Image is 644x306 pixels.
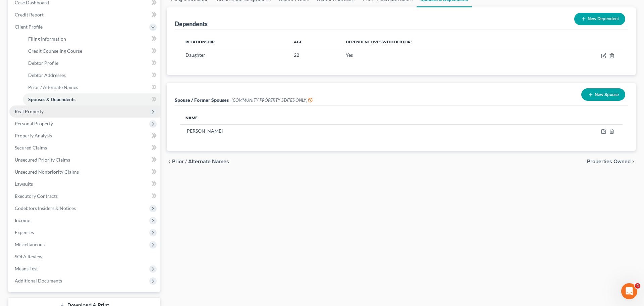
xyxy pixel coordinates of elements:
[180,125,464,137] td: [PERSON_NAME]
[15,169,79,175] span: Unsecured Nonpriority Claims
[15,242,45,247] span: Miscellaneous
[587,159,631,164] span: Properties Owned
[28,48,82,54] span: Credit Counseling Course
[175,20,208,28] div: Dependents
[288,49,340,61] td: 22
[15,193,58,199] span: Executory Contracts
[28,36,66,42] span: Filing Information
[15,108,44,114] span: Real Property
[15,266,38,271] span: Means Test
[587,159,636,164] button: Properties Owned chevron_right
[15,24,43,30] span: Client Profile
[28,96,75,102] span: Spouses & Dependents
[9,9,160,21] a: Credit Report
[9,130,160,142] a: Property Analysis
[9,178,160,190] a: Lawsuits
[9,154,160,166] a: Unsecured Priority Claims
[172,159,229,164] span: Prior / Alternate Names
[574,13,625,25] button: New Dependent
[167,159,172,164] i: chevron_left
[23,69,160,81] a: Debtor Addresses
[28,84,78,90] span: Prior / Alternate Names
[23,45,160,57] a: Credit Counseling Course
[180,111,464,124] th: Name
[231,97,313,103] span: (COMMUNITY PROPERTY STATES ONLY)
[28,72,66,78] span: Debtor Addresses
[15,254,43,259] span: SOFA Review
[23,81,160,93] a: Prior / Alternate Names
[175,97,229,103] span: Spouse / Former Spouses
[9,251,160,263] a: SOFA Review
[581,88,625,101] button: New Spouse
[15,278,62,283] span: Additional Documents
[9,142,160,154] a: Secured Claims
[23,33,160,45] a: Filing Information
[9,166,160,178] a: Unsecured Nonpriority Claims
[15,181,33,187] span: Lawsuits
[15,121,53,126] span: Personal Property
[340,49,550,61] td: Yes
[15,145,47,150] span: Secured Claims
[15,133,52,138] span: Property Analysis
[635,283,640,289] span: 4
[9,190,160,202] a: Executory Contracts
[15,157,70,163] span: Unsecured Priority Claims
[23,93,160,105] a: Spouses & Dependents
[288,35,340,49] th: Age
[340,35,550,49] th: Dependent lives with debtor?
[15,205,76,211] span: Codebtors Insiders & Notices
[15,12,44,17] span: Credit Report
[28,60,58,66] span: Debtor Profile
[631,159,636,164] i: chevron_right
[15,217,30,223] span: Income
[23,57,160,69] a: Debtor Profile
[621,283,637,299] iframe: Intercom live chat
[167,159,229,164] button: chevron_left Prior / Alternate Names
[180,35,288,49] th: Relationship
[15,229,34,235] span: Expenses
[180,49,288,61] td: Daughter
